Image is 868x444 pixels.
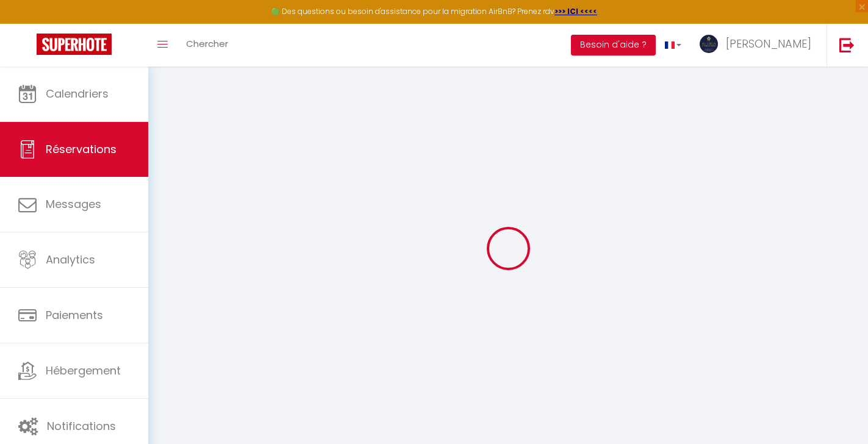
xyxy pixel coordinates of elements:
a: >>> ICI <<<< [554,6,597,16]
span: Analytics [46,252,95,267]
span: Hébergement [46,363,121,378]
span: Paiements [46,307,103,323]
button: Besoin d'aide ? [571,35,656,56]
span: Messages [46,196,101,212]
span: Chercher [186,37,228,50]
img: ... [700,35,718,53]
img: logout [839,37,855,52]
img: Super Booking [37,34,112,55]
span: Calendriers [46,86,109,101]
span: Notifications [47,418,116,434]
a: Chercher [177,24,237,66]
span: Réservations [46,141,117,157]
a: ... [PERSON_NAME] [690,24,827,66]
span: [PERSON_NAME] [726,36,811,51]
